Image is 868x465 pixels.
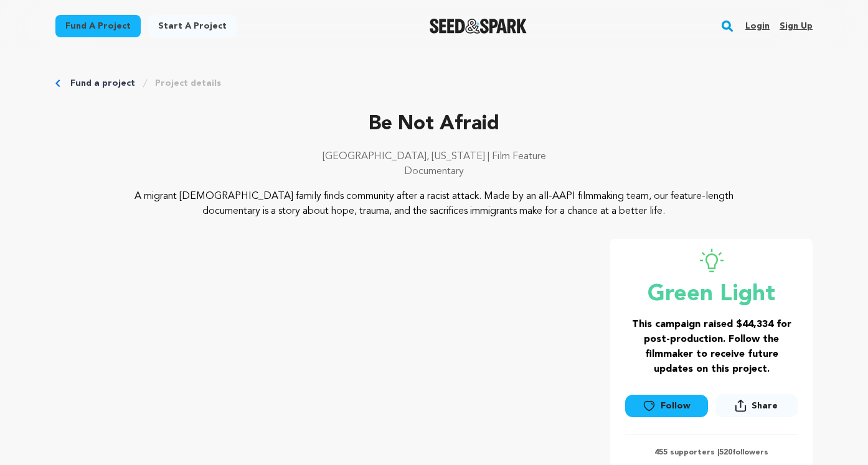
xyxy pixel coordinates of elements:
p: [GEOGRAPHIC_DATA], [US_STATE] | Film Feature [55,149,813,164]
span: Share [715,394,798,422]
a: Fund a project [55,15,141,37]
a: Project details [155,77,221,90]
h3: This campaign raised $44,334 for post-production. Follow the filmmaker to receive future updates ... [625,317,798,377]
button: Share [715,394,798,417]
a: Follow [625,395,707,417]
span: Share [752,400,778,412]
p: Be Not Afraid [55,109,813,139]
p: Documentary [55,164,813,179]
img: Seed&Spark Logo Dark Mode [430,19,527,34]
a: Seed&Spark Homepage [430,19,527,34]
div: Breadcrumb [55,77,813,90]
span: 520 [719,449,732,456]
a: Start a project [148,15,237,37]
a: Sign up [780,16,813,36]
p: Green Light [625,282,798,307]
p: A migrant [DEMOGRAPHIC_DATA] family finds community after a racist attack. Made by an all-AAPI fi... [131,189,737,219]
a: Login [745,16,770,36]
a: Fund a project [70,77,135,90]
p: 455 supporters | followers [625,448,798,458]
